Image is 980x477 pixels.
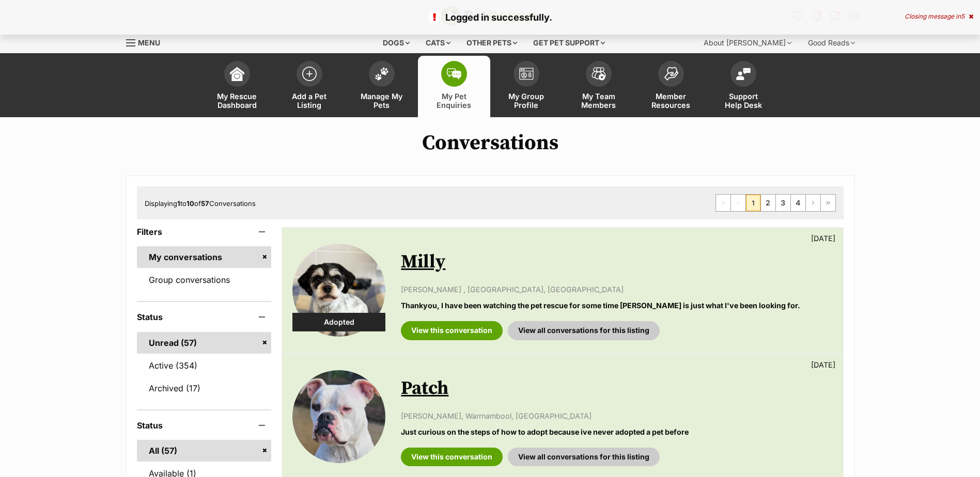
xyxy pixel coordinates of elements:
[519,68,534,80] img: group-profile-icon-3fa3cf56718a62981997c0bc7e787c4b2cf8bcc04b72c1350f741eb67cf2f40e.svg
[811,233,835,244] p: [DATE]
[526,33,612,53] div: Get pet support
[791,195,805,211] a: Page 4
[575,92,622,109] span: My Team Members
[201,199,209,208] strong: 57
[292,370,385,463] img: Patch
[137,312,272,322] header: Status
[292,244,385,337] img: Milly
[359,92,405,109] span: Manage My Pets
[401,377,448,400] a: Patch
[138,38,160,47] span: Menu
[401,426,832,437] p: Just curious on the steps of how to adopt because ive never adopted a pet before
[736,68,751,80] img: help-desk-icon-fdf02630f3aa405de69fd3d07c3f3aa587a6932b1a1747fa1d2bba05be0121f9.svg
[292,313,385,331] div: Adopted
[761,195,775,211] a: Page 2
[731,195,745,211] span: Previous page
[720,92,767,109] span: Support Help Desk
[145,199,256,208] span: Displaying to of Conversations
[137,332,272,354] a: Unread (57)
[664,67,678,81] img: member-resources-icon-8e73f808a243e03378d46382f2149f9095a855e16c252ad45f914b54edf8863c.svg
[376,33,417,53] div: Dogs
[401,321,503,340] a: View this conversation
[715,194,836,212] nav: Pagination
[696,33,799,53] div: About [PERSON_NAME]
[806,195,820,211] a: Next page
[273,56,346,117] a: Add a Pet Listing
[503,92,550,109] span: My Group Profile
[821,195,835,211] a: Last page
[648,92,694,109] span: Member Resources
[431,92,477,109] span: My Pet Enquiries
[508,321,660,340] a: View all conversations for this listing
[401,284,832,295] p: [PERSON_NAME] , [GEOGRAPHIC_DATA], [GEOGRAPHIC_DATA]
[563,56,635,117] a: My Team Members
[137,227,272,236] header: Filters
[401,300,832,311] p: Thankyou, I have been watching the pet rescue for some time [PERSON_NAME] is just what I've been ...
[137,355,272,376] a: Active (354)
[137,269,272,291] a: Group conversations
[459,33,524,53] div: Other pets
[716,195,730,211] span: First page
[214,92,260,109] span: My Rescue Dashboard
[707,56,780,117] a: Support Help Desk
[635,56,707,117] a: Member Resources
[811,359,835,370] p: [DATE]
[746,195,760,211] span: Page 1
[186,199,194,208] strong: 10
[137,421,272,430] header: Status
[286,92,333,109] span: Add a Pet Listing
[418,33,458,53] div: Cats
[776,195,790,211] a: Page 3
[375,67,389,81] img: manage-my-pets-icon-02211641906a0b7f246fdf0571729dbe1e7629f14944591b6c1af311fb30b64b.svg
[177,199,180,208] strong: 1
[230,67,244,81] img: dashboard-icon-eb2f2d2d3e046f16d808141f083e7271f6b2e854fb5c12c21221c1fb7104beca.svg
[346,56,418,117] a: Manage My Pets
[508,448,660,466] a: View all conversations for this listing
[401,448,503,466] a: View this conversation
[126,33,167,51] a: Menu
[801,33,862,53] div: Good Reads
[137,246,272,268] a: My conversations
[137,377,272,399] a: Archived (17)
[201,56,273,117] a: My Rescue Dashboard
[401,410,832,421] p: [PERSON_NAME], Warrnambool, [GEOGRAPHIC_DATA]
[302,67,317,81] img: add-pet-listing-icon-0afa8454b4691262ce3f59096e99ab1cd57d4a30225e0717b998d2c9b9846f56.svg
[490,56,563,117] a: My Group Profile
[401,250,445,274] a: Milly
[137,440,272,462] a: All (57)
[592,67,606,81] img: team-members-icon-5396bd8760b3fe7c0b43da4ab00e1e3bb1a5d9ba89233759b79545d2d3fc5d0d.svg
[418,56,490,117] a: My Pet Enquiries
[447,68,461,79] img: pet-enquiries-icon-7e3ad2cf08bfb03b45e93fb7055b45f3efa6380592205ae92323e6603595dc1f.svg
